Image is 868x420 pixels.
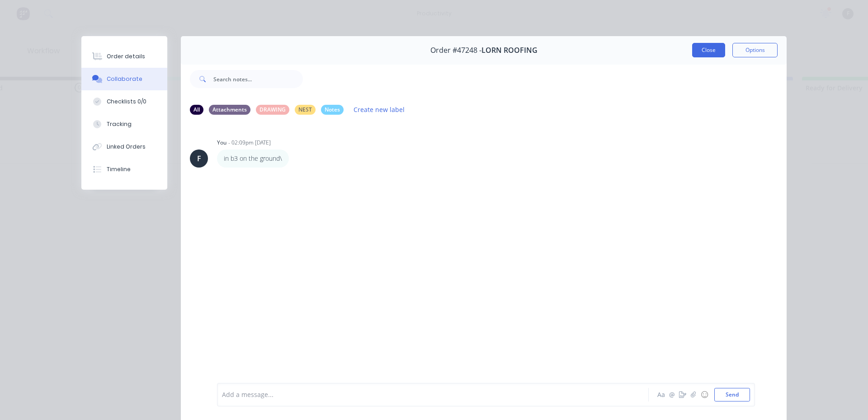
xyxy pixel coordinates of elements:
[81,90,167,113] button: Checklists 0/0
[228,139,271,147] div: - 02:09pm [DATE]
[81,113,167,135] button: Tracking
[107,120,132,128] div: Tracking
[295,105,316,115] div: NEST
[481,46,538,55] span: LORN ROOFING
[107,75,142,83] div: Collaborate
[197,153,201,164] div: F
[107,52,145,61] div: Order details
[321,105,344,115] div: Notes
[224,154,282,163] p: in b3 on the ground\
[81,135,167,158] button: Linked Orders
[430,46,481,55] span: Order #47248 -
[209,105,250,115] div: Attachments
[666,389,677,400] button: @
[217,139,226,147] div: You
[714,388,750,401] button: Send
[213,70,303,88] input: Search notes...
[732,43,778,57] button: Options
[692,43,725,57] button: Close
[107,143,146,151] div: Linked Orders
[190,105,203,115] div: All
[349,103,410,116] button: Create new label
[107,165,131,173] div: Timeline
[107,98,146,106] div: Checklists 0/0
[81,45,167,68] button: Order details
[81,158,167,181] button: Timeline
[256,105,289,115] div: DRAWING
[699,389,710,400] button: ☺
[656,389,666,400] button: Aa
[81,68,167,90] button: Collaborate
